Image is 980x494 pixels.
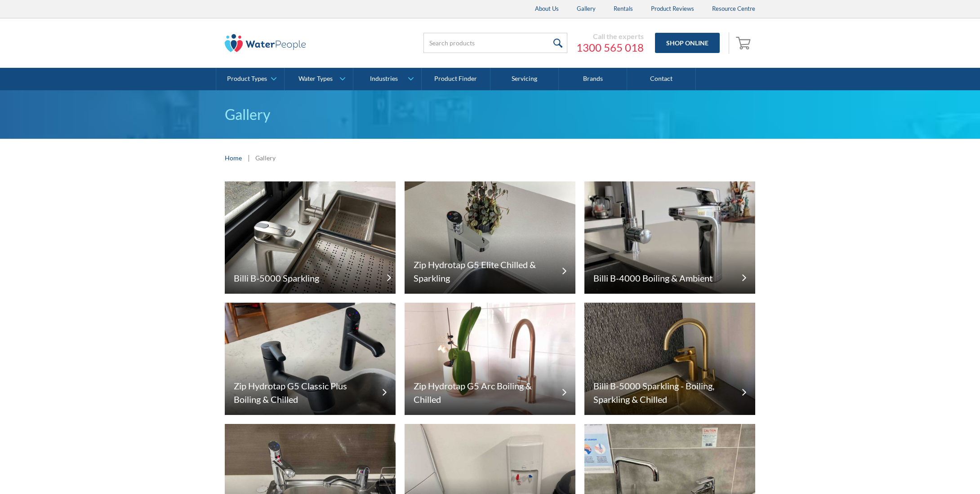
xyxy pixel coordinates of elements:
a: Product Finder [422,68,490,90]
a: Industries [353,68,421,90]
a: Shop Online [655,33,720,53]
div: Industries [370,75,398,83]
a: Home [225,153,242,163]
div: Call the experts [576,32,644,41]
h1: Gallery [225,104,755,125]
a: Open empty cart [734,32,755,54]
div: | [246,152,251,163]
img: The Water People [225,34,306,52]
div: Water Types [298,75,333,83]
img: Zip Hydrotap G5 Elite Chilled & Sparkling [405,181,575,294]
h5: Billi B-5000 Sparkling - Boiling, Sparkling & Chilled [593,379,733,406]
h5: Billi B-5000 Sparkling [234,271,319,285]
div: Product Types [227,75,267,83]
img: Zip Hydrotap G5 Classic Plus Boiling & Chilled [225,303,396,415]
h5: Zip Hydrotap G5 Arc Boiling & Chilled [414,379,553,406]
img: shopping cart [736,35,753,50]
a: Product Types [216,68,284,90]
img: Billi B-4000 Boiling & Ambient [584,181,755,294]
h5: Zip Hydrotap G5 Elite Chilled & Sparkling [414,258,553,285]
a: Water Types [285,68,352,90]
div: Gallery [255,153,276,163]
a: Brands [559,68,627,90]
a: Servicing [490,68,559,90]
h5: Zip Hydrotap G5 Classic Plus Boiling & Chilled [234,379,374,406]
a: 1300 565 018 [576,41,644,54]
iframe: podium webchat widget bubble [890,449,980,494]
h5: Billi B-4000 Boiling & Ambient [593,271,713,285]
img: Billi B-5000 Sparkling [225,181,396,294]
input: Search products [423,33,567,53]
img: Zip Hydrotap G5 Arc Boiling & Chilled [405,303,575,415]
a: Contact [627,68,695,90]
img: Billi B-5000 Sparkling - Boiling, Sparkling & Chilled [584,303,755,415]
